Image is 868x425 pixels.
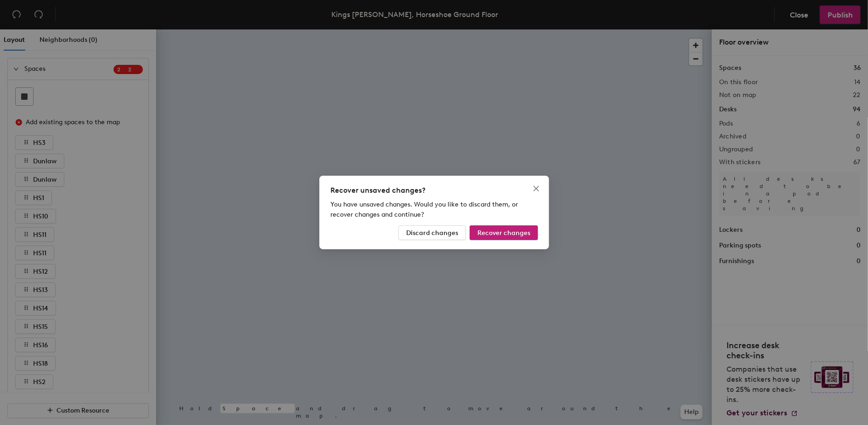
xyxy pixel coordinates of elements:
[477,229,530,237] span: Recover changes
[529,185,544,192] span: Close
[330,185,538,196] div: Recover unsaved changes?
[533,185,540,192] span: close
[529,181,544,196] button: Close
[406,229,458,237] span: Discard changes
[330,201,518,218] span: You have unsaved changes. Would you like to discard them, or recover changes and continue?
[470,225,538,240] button: Recover changes
[398,225,466,240] button: Discard changes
